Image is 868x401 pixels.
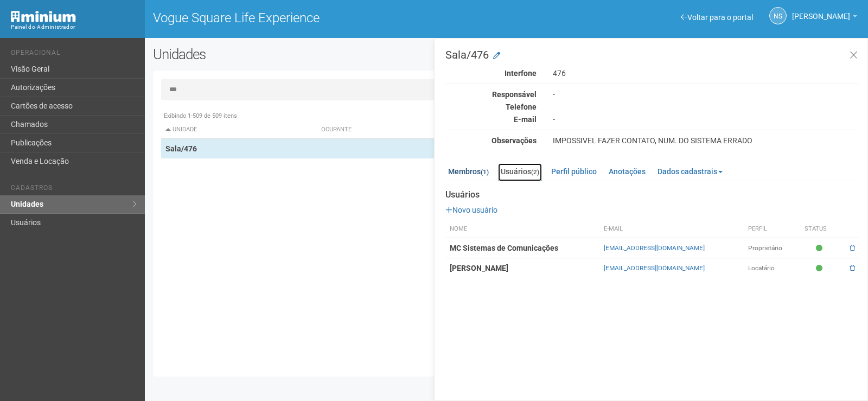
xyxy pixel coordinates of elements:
img: Minium [11,11,76,22]
small: (2) [531,168,539,176]
li: Cadastros [11,184,137,195]
span: Nicolle Silva [792,2,850,21]
th: Perfil [744,220,800,238]
div: Exibindo 1-509 de 509 itens [161,111,852,121]
strong: Sala/476 [165,144,197,153]
a: Voltar para o portal [681,13,753,22]
div: - [545,114,867,124]
div: IMPOSSIVEL FAZER CONTATO, NUM. DO SISTEMA ERRADO [545,136,867,145]
h3: Sala/476 [445,49,859,60]
span: Ativo [816,244,825,253]
div: 476 [545,68,867,78]
li: Operacional [11,49,137,60]
a: [EMAIL_ADDRESS][DOMAIN_NAME] [604,264,705,272]
th: E-mail [599,220,744,238]
th: Nome [445,220,599,238]
th: Status [800,220,841,238]
th: Unidade: activate to sort column descending [161,121,317,139]
div: Observações [437,136,545,145]
h1: Vogue Square Life Experience [153,11,499,25]
a: Dados cadastrais [655,163,725,180]
div: E-mail [437,114,545,124]
a: Usuários(2) [498,163,542,181]
a: Anotações [606,163,648,180]
strong: MC Sistemas de Comunicações [450,244,558,252]
h2: Unidades [153,46,438,62]
a: Membros(1) [445,163,492,180]
a: Perfil público [548,163,599,180]
div: Interfone [437,68,545,78]
div: Painel do Administrador [11,22,137,32]
a: Novo usuário [445,206,497,214]
a: [EMAIL_ADDRESS][DOMAIN_NAME] [604,244,705,252]
a: [PERSON_NAME] [792,14,857,22]
small: (1) [481,168,489,176]
span: Ativo [816,264,825,273]
div: Responsável [437,90,545,99]
div: - [545,90,867,99]
strong: Usuários [445,190,859,200]
td: Locatário [744,258,800,278]
div: Telefone [437,102,545,112]
td: Proprietário [744,238,800,258]
a: NS [769,7,787,24]
a: Modificar a unidade [493,50,500,61]
strong: [PERSON_NAME] [450,264,508,272]
th: Ocupante: activate to sort column ascending [317,121,601,139]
